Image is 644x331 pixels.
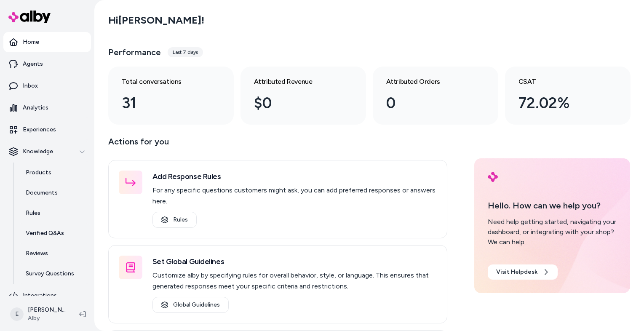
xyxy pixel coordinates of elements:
[254,77,339,87] h3: Attributed Revenue
[386,92,471,115] div: 0
[3,120,91,140] a: Experiences
[505,67,631,125] a: CSAT 72.02%
[152,256,437,267] h3: Set Global Guidelines
[122,92,207,115] div: 31
[26,209,40,217] p: Rules
[152,297,229,313] a: Global Guidelines
[3,98,91,118] a: Analytics
[17,243,91,264] a: Reviews
[240,67,366,125] a: Attributed Revenue $0
[488,172,498,182] img: alby Logo
[26,168,51,177] p: Products
[26,229,64,238] p: Verified Q&As
[152,212,197,228] a: Rules
[373,67,498,125] a: Attributed Orders 0
[28,314,66,323] span: Alby
[518,92,604,115] div: 72.02%
[23,82,38,90] p: Inbox
[108,67,234,125] a: Total conversations 31
[3,286,91,306] a: Integrations
[26,249,48,258] p: Reviews
[23,125,56,134] p: Experiences
[17,203,91,223] a: Rules
[23,38,39,46] p: Home
[122,77,207,87] h3: Total conversations
[17,264,91,284] a: Survey Questions
[254,92,339,115] div: $0
[28,306,66,314] p: [PERSON_NAME]
[3,32,91,52] a: Home
[518,77,604,87] h3: CSAT
[108,46,161,58] h3: Performance
[3,54,91,74] a: Agents
[23,147,53,156] p: Knowledge
[168,47,203,57] div: Last 7 days
[152,171,437,182] h3: Add Response Rules
[108,135,447,155] p: Actions for you
[17,223,91,243] a: Verified Q&As
[152,270,437,292] p: Customize alby by specifying rules for overall behavior, style, or language. This ensures that ge...
[23,60,43,68] p: Agents
[488,217,617,247] div: Need help getting started, navigating your dashboard, or integrating with your shop? We can help.
[488,264,558,280] a: Visit Helpdesk
[3,141,91,162] button: Knowledge
[386,77,471,87] h3: Attributed Orders
[152,185,437,207] p: For any specific questions customers might ask, you can add preferred responses or answers here.
[26,189,58,197] p: Documents
[17,183,91,203] a: Documents
[3,76,91,96] a: Inbox
[26,270,74,278] p: Survey Questions
[488,199,617,212] p: Hello. How can we help you?
[5,301,72,328] button: E[PERSON_NAME]Alby
[108,14,204,27] h2: Hi [PERSON_NAME] !
[17,163,91,183] a: Products
[8,11,51,23] img: alby Logo
[23,291,57,300] p: Integrations
[23,104,48,112] p: Analytics
[10,307,24,321] span: E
